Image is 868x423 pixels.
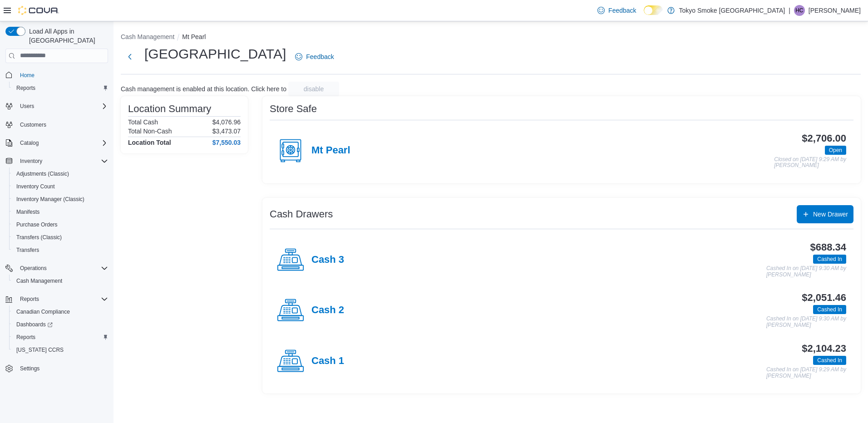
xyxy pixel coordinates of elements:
[9,82,112,94] button: Reports
[13,194,108,205] span: Inventory Manager (Classic)
[16,119,50,130] a: Customers
[16,346,64,354] span: [US_STATE] CCRS
[9,180,112,193] button: Inventory Count
[182,33,206,40] button: Mt Pearl
[16,70,38,81] a: Home
[13,181,108,192] span: Inventory Count
[16,156,108,167] span: Inventory
[9,218,112,231] button: Purchase Orders
[20,121,46,128] span: Customers
[25,27,108,45] span: Load All Apps in [GEOGRAPHIC_DATA]
[13,83,108,93] span: Reports
[13,275,66,286] a: Cash Management
[9,331,112,344] button: Reports
[810,242,846,253] h3: $688.34
[2,293,112,305] button: Reports
[212,128,241,135] p: $3,473.07
[795,5,803,16] span: HC
[802,343,846,354] h3: $2,104.23
[13,168,108,179] span: Adjustments (Classic)
[16,196,84,203] span: Inventory Manager (Classic)
[270,103,317,114] h3: Store Safe
[13,306,108,317] span: Canadian Compliance
[2,100,112,113] button: Users
[128,128,172,135] h6: Total Non-Cash
[9,344,112,356] button: [US_STATE] CCRS
[16,119,108,130] span: Customers
[121,33,174,40] button: Cash Management
[13,275,108,286] span: Cash Management
[16,334,35,341] span: Reports
[121,32,861,43] nav: An example of EuiBreadcrumbs
[813,210,848,219] span: New Drawer
[16,183,55,190] span: Inventory Count
[16,101,38,112] button: Users
[20,157,42,165] span: Inventory
[797,205,853,223] button: New Drawer
[825,146,846,155] span: Open
[766,266,846,278] p: Cashed In on [DATE] 9:30 AM by [PERSON_NAME]
[16,308,70,315] span: Canadian Compliance
[13,181,59,192] a: Inventory Count
[291,48,337,66] a: Feedback
[2,155,112,167] button: Inventory
[13,332,39,343] a: Reports
[13,83,39,93] a: Reports
[16,246,39,254] span: Transfers
[2,137,112,149] button: Catalog
[608,6,636,15] span: Feedback
[128,139,171,146] h4: Location Total
[304,84,324,93] span: disable
[802,133,846,144] h3: $2,706.00
[16,277,62,285] span: Cash Management
[594,1,640,20] a: Feedback
[9,231,112,244] button: Transfers (Classic)
[16,208,39,216] span: Manifests
[18,6,59,15] img: Cova
[813,255,846,264] span: Cashed In
[2,118,112,131] button: Customers
[13,344,67,355] a: [US_STATE] CCRS
[121,85,286,93] p: Cash management is enabled at this location. Click here to
[766,367,846,379] p: Cashed In on [DATE] 9:29 AM by [PERSON_NAME]
[16,363,43,374] a: Settings
[13,232,65,243] a: Transfers (Classic)
[13,319,108,330] span: Dashboards
[121,48,139,66] button: Next
[13,207,43,217] a: Manifests
[212,139,241,146] h4: $7,550.03
[20,139,39,147] span: Catalog
[13,344,108,355] span: Washington CCRS
[802,292,846,303] h3: $2,051.46
[13,232,108,243] span: Transfers (Classic)
[5,65,108,399] nav: Complex example
[794,5,805,16] div: Heather Chafe
[817,255,842,263] span: Cashed In
[644,15,644,15] span: Dark Mode
[13,332,108,343] span: Reports
[311,145,350,157] h4: Mt Pearl
[128,103,211,114] h3: Location Summary
[9,193,112,206] button: Inventory Manager (Classic)
[20,265,47,272] span: Operations
[809,5,861,16] p: [PERSON_NAME]
[306,52,334,61] span: Feedback
[813,305,846,314] span: Cashed In
[2,262,112,275] button: Operations
[13,306,74,317] a: Canadian Compliance
[16,69,108,81] span: Home
[128,118,158,126] h6: Total Cash
[817,305,842,314] span: Cashed In
[13,194,88,205] a: Inventory Manager (Classic)
[774,157,846,169] p: Closed on [DATE] 9:29 AM by [PERSON_NAME]
[16,321,53,328] span: Dashboards
[9,318,112,331] a: Dashboards
[9,275,112,287] button: Cash Management
[20,295,39,303] span: Reports
[13,207,108,217] span: Manifests
[16,294,108,305] span: Reports
[2,69,112,82] button: Home
[13,319,56,330] a: Dashboards
[16,84,35,92] span: Reports
[16,156,46,167] button: Inventory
